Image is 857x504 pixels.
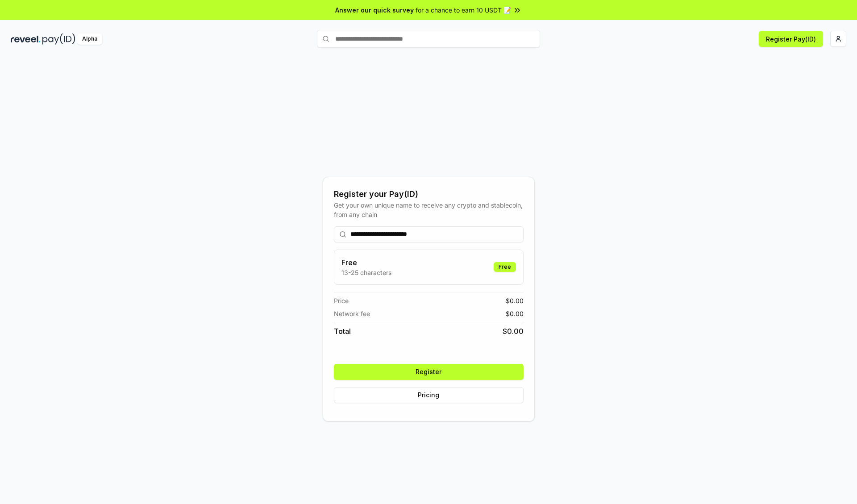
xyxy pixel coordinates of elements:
[341,268,391,277] p: 13-25 characters
[334,296,349,305] span: Price
[416,5,511,15] span: for a chance to earn 10 USDT 📝
[42,33,75,45] img: pay_id
[334,387,524,403] button: Pricing
[11,33,41,45] img: reveel_dark
[334,188,524,200] div: Register your Pay(ID)
[341,257,391,268] h3: Free
[506,296,524,305] span: $ 0.00
[759,31,823,47] button: Register Pay(ID)
[335,5,414,15] span: Answer our quick survey
[494,262,516,272] div: Free
[334,200,524,219] div: Get your own unique name to receive any crypto and stablecoin, from any chain
[334,326,351,337] span: Total
[506,309,524,318] span: $ 0.00
[334,364,524,380] button: Register
[334,309,370,318] span: Network fee
[77,33,102,45] div: Alpha
[503,326,524,337] span: $ 0.00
